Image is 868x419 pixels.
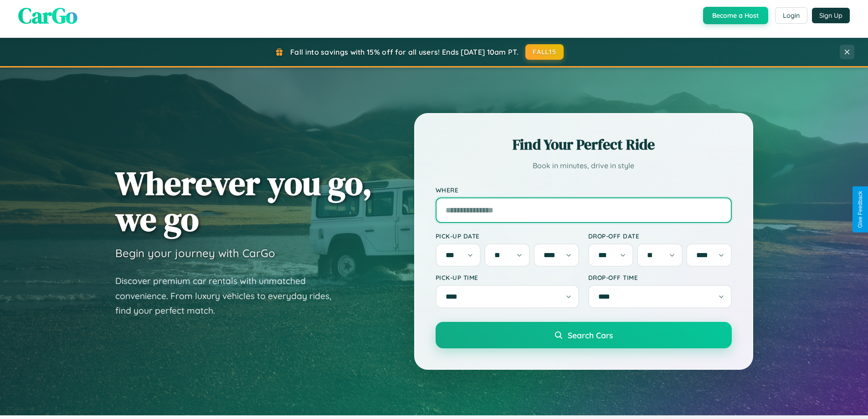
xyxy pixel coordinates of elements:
h2: Find Your Perfect Ride [436,134,732,155]
span: CarGo [18,0,77,31]
h1: Wherever you go, we go [115,165,372,237]
h3: Begin your journey with CarGo [115,246,275,260]
span: Fall into savings with 15% off for all users! Ends [DATE] 10am PT. [290,47,519,57]
button: Sign Up [812,8,850,23]
label: Drop-off Time [588,274,732,281]
button: Become a Host [703,7,768,24]
label: Pick-up Time [436,274,579,281]
label: Where [436,186,732,194]
label: Drop-off Date [588,232,732,240]
button: Search Cars [436,322,732,348]
button: Login [775,7,807,24]
p: Book in minutes, drive in style [436,159,732,172]
span: Search Cars [568,330,613,340]
button: FALL15 [525,44,564,60]
p: Discover premium car rentals with unmatched convenience. From luxury vehicles to everyday rides, ... [115,274,343,318]
label: Pick-up Date [436,232,579,240]
div: Give Feedback [857,191,863,228]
